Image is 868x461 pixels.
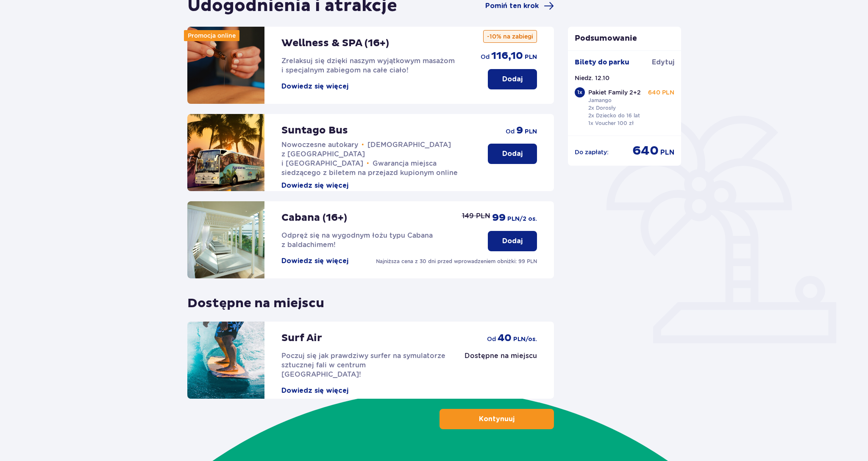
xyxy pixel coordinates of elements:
span: PLN [525,128,537,136]
p: 149 PLN [462,211,490,221]
p: 2x Dorosły 2x Dziecko do 16 lat 1x Voucher 100 zł [588,104,640,127]
div: Promocja online [184,30,239,41]
button: Dowiedz się więcej [281,256,348,266]
p: Dostępne na miejscu [187,289,324,311]
span: od [506,127,515,136]
p: -10% na zabiegi [483,30,537,43]
span: [DEMOGRAPHIC_DATA] z [GEOGRAPHIC_DATA] i [GEOGRAPHIC_DATA] [281,141,451,167]
p: Do zapłaty : [575,148,609,156]
img: attraction [187,201,264,278]
button: Dowiedz się więcej [281,386,348,395]
p: Podsumowanie [568,33,682,44]
span: Zrelaksuj się dzięki naszym wyjątkowym masażom i specjalnym zabiegom na całe ciało! [281,57,455,74]
span: • [367,159,369,168]
p: 640 PLN [648,88,674,97]
span: 116,10 [491,50,523,62]
p: Kontynuuj [479,414,515,424]
span: od [487,335,496,343]
span: • [362,141,364,149]
span: Odpręż się na wygodnym łożu typu Cabana z baldachimem! [281,231,433,249]
p: Bilety do parku [575,58,629,67]
p: Suntago Bus [281,124,348,137]
span: 640 [632,143,659,159]
p: Dodaj [502,75,523,84]
button: Dowiedz się więcej [281,181,348,190]
span: Poczuj się jak prawdziwy surfer na symulatorze sztucznej fali w centrum [GEOGRAPHIC_DATA]! [281,352,445,378]
span: Edytuj [652,58,674,67]
div: 1 x [575,87,585,97]
span: PLN /os. [513,335,537,344]
img: attraction [187,114,264,191]
p: Jamango [588,97,612,104]
p: Dostępne na miejscu [465,351,537,361]
span: PLN [660,148,674,157]
p: Niedz. 12.10 [575,74,609,82]
span: od [481,53,490,61]
img: attraction [187,27,264,104]
p: Wellness & SPA (16+) [281,37,389,50]
span: Nowoczesne autokary [281,141,358,149]
p: Pakiet Family 2+2 [588,88,641,97]
span: 99 [492,211,506,224]
a: Pomiń ten krok [485,1,554,11]
p: Cabana (16+) [281,211,347,224]
button: Dodaj [488,69,537,89]
button: Dodaj [488,231,537,251]
span: PLN /2 os. [507,215,537,223]
button: Dodaj [488,144,537,164]
button: Kontynuuj [440,409,554,429]
p: Surf Air [281,332,322,344]
span: 40 [498,332,512,344]
button: Dowiedz się więcej [281,82,348,91]
span: 9 [516,124,523,137]
p: Najniższa cena z 30 dni przed wprowadzeniem obniżki: 99 PLN [376,258,537,265]
img: attraction [187,322,264,399]
span: Pomiń ten krok [485,1,539,11]
span: PLN [525,53,537,61]
p: Dodaj [502,149,523,158]
p: Dodaj [502,236,523,246]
